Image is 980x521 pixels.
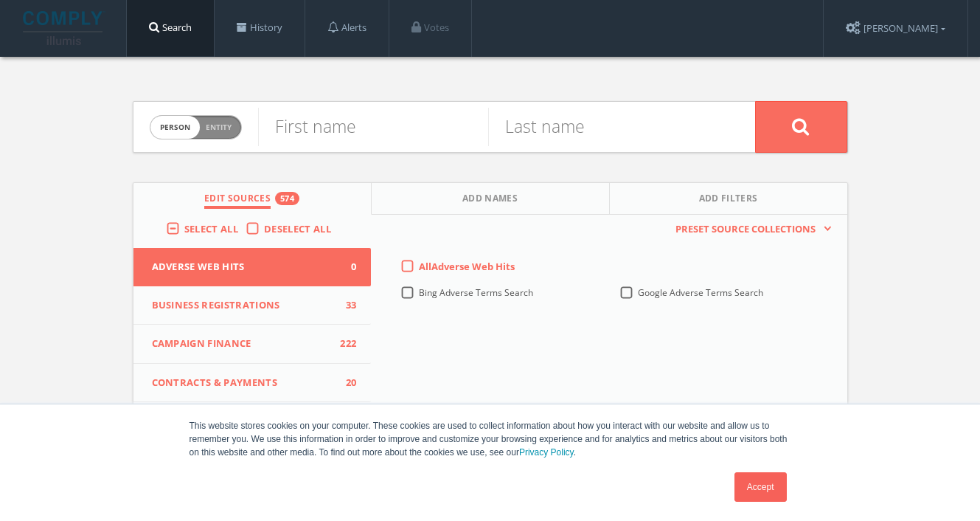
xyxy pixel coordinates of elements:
a: Privacy Policy [519,447,574,458]
button: Edit Sources574 [133,183,372,215]
a: Accept [734,472,787,502]
span: Add Names [462,192,518,209]
p: This website stores cookies on your computer. These cookies are used to collect information about... [190,419,791,459]
button: Add Filters [610,183,847,215]
button: Campaign Finance222 [133,325,372,364]
button: Business Registrations33 [133,286,372,325]
span: Preset Source Collections [668,222,823,237]
span: 0 [334,260,356,275]
button: Courts112 [133,402,372,441]
span: Select All [184,222,238,235]
button: Adverse Web Hits0 [133,248,372,286]
span: 222 [334,337,356,351]
span: Deselect All [264,222,331,235]
span: person [150,116,200,139]
span: Campaign Finance [152,337,335,351]
div: 574 [275,192,299,205]
span: Google Adverse Terms Search [638,286,763,299]
img: illumis [23,11,105,45]
span: Add Filters [699,192,758,209]
span: Entity [206,122,232,133]
span: Business Registrations [152,298,335,313]
span: Contracts & Payments [152,376,335,390]
span: 20 [334,376,356,390]
button: Preset Source Collections [668,222,832,237]
span: Adverse Web Hits [152,260,335,275]
span: Bing Adverse Terms Search [419,286,533,299]
span: All Adverse Web Hits [419,260,515,273]
button: Add Names [372,183,610,215]
span: Edit Sources [204,192,271,209]
button: Contracts & Payments20 [133,364,372,403]
span: 33 [334,298,356,313]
